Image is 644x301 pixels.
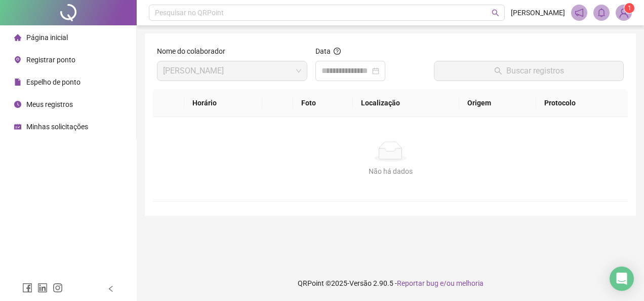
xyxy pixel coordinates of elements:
div: Open Intercom Messenger [610,267,634,291]
span: clock-circle [14,101,21,108]
button: Buscar registros [434,61,624,81]
span: bell [597,8,606,17]
span: question-circle [334,48,341,55]
th: Horário [184,89,262,117]
span: 1 [628,5,631,12]
span: schedule [14,123,21,130]
span: Espelho de ponto [26,78,80,86]
span: Versão [349,279,372,287]
span: Data [315,47,331,55]
span: home [14,34,21,41]
span: file [14,79,21,86]
div: Não há dados [165,166,616,177]
span: environment [14,56,21,63]
span: left [107,285,114,292]
span: linkedin [37,283,48,293]
img: 93202 [616,5,631,20]
span: facebook [22,283,32,293]
sup: Atualize o seu contato no menu Meus Dados [624,3,634,13]
span: Reportar bug e/ou melhoria [397,279,484,287]
footer: QRPoint © 2025 - 2.90.5 - [137,266,644,301]
span: Meus registros [26,100,73,108]
span: notification [575,8,584,17]
th: Foto [293,89,352,117]
span: [PERSON_NAME] [511,7,565,18]
span: Minhas solicitações [26,123,88,131]
span: BEATRIZ NASCIMENTO SELES ALBUQUERQUE [163,61,301,81]
span: instagram [53,283,63,293]
th: Origem [459,89,536,117]
th: Protocolo [536,89,628,117]
span: Registrar ponto [26,56,75,64]
label: Nome do colaborador [157,46,232,57]
th: Localização [353,89,459,117]
span: Página inicial [26,33,68,42]
span: search [492,9,499,17]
